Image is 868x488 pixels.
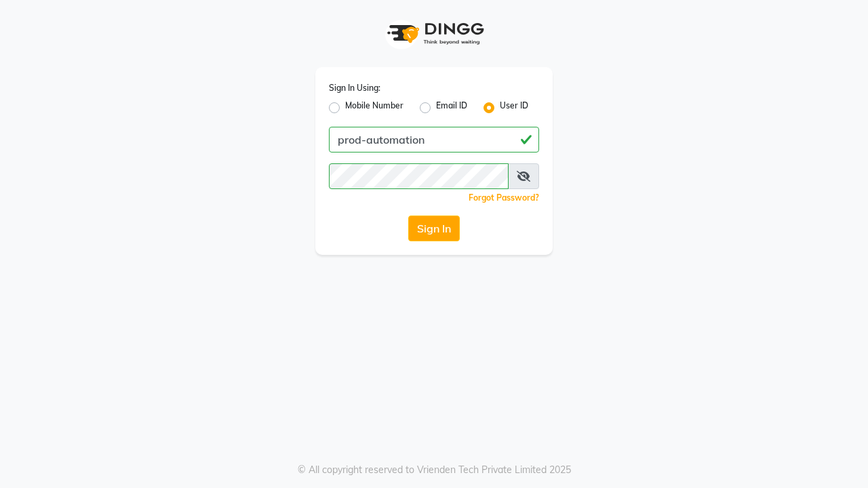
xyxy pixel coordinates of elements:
[329,163,509,189] input: Username
[329,82,380,94] label: Sign In Using:
[500,100,528,116] label: User ID
[408,216,460,241] button: Sign In
[345,100,403,116] label: Mobile Number
[469,192,539,203] a: Forgot Password?
[380,14,488,54] img: logo1.svg
[436,100,467,116] label: Email ID
[329,127,539,152] input: Username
